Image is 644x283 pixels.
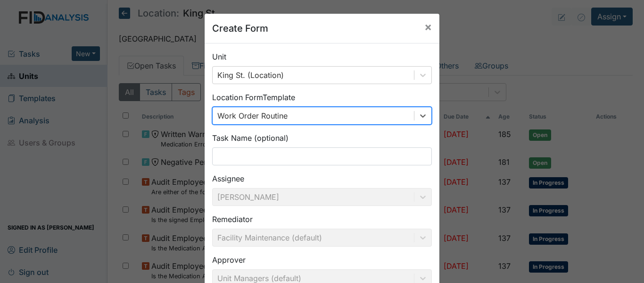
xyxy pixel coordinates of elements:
[212,21,268,35] h5: Create Form
[212,92,295,103] label: Location Form Template
[212,51,226,62] label: Unit
[212,173,244,184] label: Assignee
[424,20,432,34] span: ×
[212,132,289,144] label: Task Name (optional)
[417,14,439,40] button: Close
[212,254,246,266] label: Approver
[212,214,253,225] label: Remediator
[217,110,288,121] div: Work Order Routine
[217,69,284,81] div: King St. (Location)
